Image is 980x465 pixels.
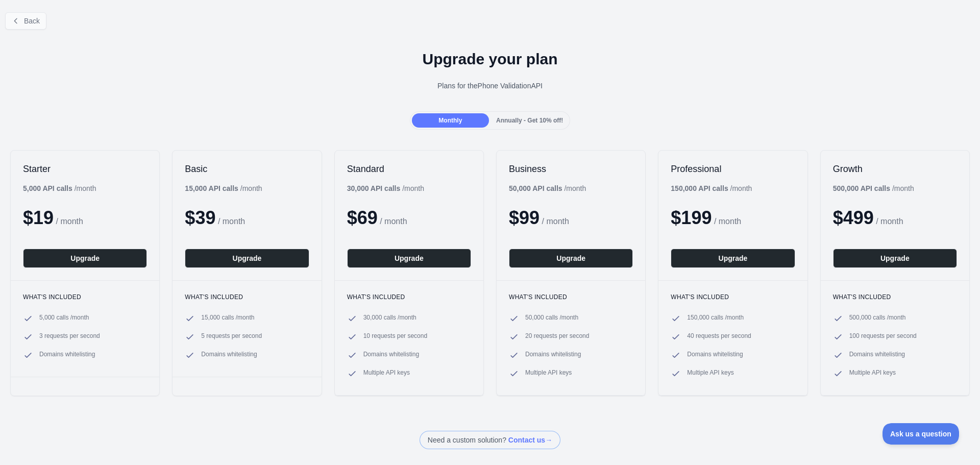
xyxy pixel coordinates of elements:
iframe: Toggle Customer Support [883,423,960,445]
b: 30,000 API calls [347,184,401,192]
h2: Professional [671,163,795,175]
div: / month [509,183,586,193]
span: $ 199 [671,207,712,228]
b: 150,000 API calls [671,184,728,192]
div: / month [671,183,752,193]
h2: Standard [347,163,471,175]
div: / month [347,183,424,193]
span: $ 99 [509,207,540,228]
b: 50,000 API calls [509,184,562,192]
h2: Business [509,163,633,175]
